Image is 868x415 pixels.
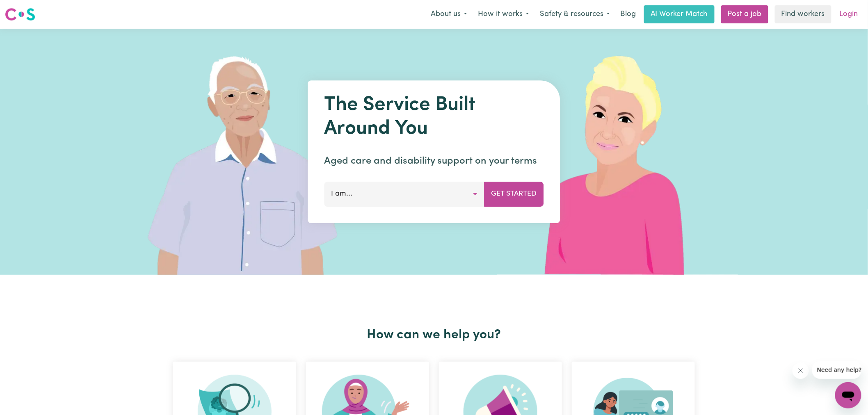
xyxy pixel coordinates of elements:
iframe: Message from company [812,361,861,379]
button: Safety & resources [535,6,615,23]
iframe: Close message [793,363,809,379]
a: Find workers [775,5,831,23]
p: Aged care and disability support on your terms [324,154,544,169]
button: I am... [324,182,485,206]
h2: How can we help you? [168,327,700,343]
a: Careseekers logo [5,5,35,24]
iframe: Button to launch messaging window [835,382,861,408]
button: Get Started [484,182,544,206]
button: About us [425,6,473,23]
a: Post a job [721,5,768,23]
a: AI Worker Match [644,5,715,23]
a: Login [835,5,863,23]
span: Need any help? [5,6,50,12]
h1: The Service Built Around You [324,93,544,141]
button: How it works [473,6,535,23]
img: Careseekers logo [5,7,35,22]
a: Blog [615,5,641,23]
